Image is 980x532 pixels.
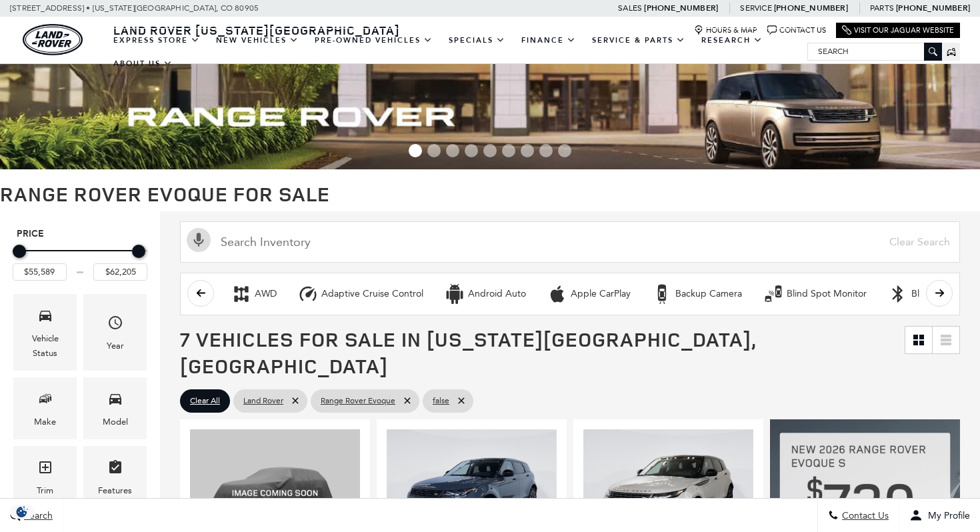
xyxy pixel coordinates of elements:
[7,505,37,519] section: Click to Open Cookie Consent Modal
[13,446,77,508] div: TrimTrim
[23,24,83,55] img: Land Rover
[34,415,56,429] div: Make
[644,3,718,13] a: [PHONE_NUMBER]
[298,284,318,304] div: Adaptive Cruise Control
[445,284,465,304] div: Android Auto
[105,22,408,38] a: Land Rover [US_STATE][GEOGRAPHIC_DATA]
[547,284,567,304] div: Apple CarPlay
[787,288,867,300] div: Blind Spot Monitor
[321,393,395,409] span: Range Rover Evoque
[180,221,960,263] input: Search Inventory
[740,3,771,13] span: Service
[37,483,53,498] div: Trim
[107,387,123,415] span: Model
[437,280,533,308] button: Android AutoAndroid Auto
[113,22,400,38] span: Land Rover [US_STATE][GEOGRAPHIC_DATA]
[83,377,147,439] div: ModelModel
[433,393,449,409] span: false
[645,280,749,308] button: Backup CameraBackup Camera
[571,288,631,300] div: Apple CarPlay
[521,144,534,157] span: Go to slide 7
[180,325,756,379] span: 7 Vehicles for Sale in [US_STATE][GEOGRAPHIC_DATA], [GEOGRAPHIC_DATA]
[558,144,571,157] span: Go to slide 9
[37,387,53,415] span: Make
[13,294,77,371] div: VehicleVehicle Status
[539,144,553,157] span: Go to slide 8
[307,29,441,52] a: Pre-Owned Vehicles
[427,144,441,157] span: Go to slide 2
[13,240,147,281] div: Price
[23,331,67,361] div: Vehicle Status
[23,24,83,55] a: land-rover
[98,483,132,498] div: Features
[618,3,642,13] span: Sales
[187,280,214,307] button: scroll left
[13,245,26,258] div: Minimum Price
[291,280,431,308] button: Adaptive Cruise ControlAdaptive Cruise Control
[652,284,672,304] div: Backup Camera
[231,284,251,304] div: AWD
[10,3,259,13] a: [STREET_ADDRESS] • [US_STATE][GEOGRAPHIC_DATA], CO 80905
[37,456,53,483] span: Trim
[763,284,783,304] div: Blind Spot Monitor
[926,280,953,307] button: scroll right
[756,280,874,308] button: Blind Spot MonitorBlind Spot Monitor
[107,311,123,339] span: Year
[255,288,277,300] div: AWD
[584,29,693,52] a: Service & Parts
[693,29,771,52] a: Research
[465,144,478,157] span: Go to slide 4
[243,393,283,409] span: Land Rover
[105,29,208,52] a: EXPRESS STORE
[83,294,147,371] div: YearYear
[13,263,67,281] input: Minimum
[767,25,826,35] a: Contact Us
[899,499,980,532] button: Open user profile menu
[13,377,77,439] div: MakeMake
[321,288,423,300] div: Adaptive Cruise Control
[468,288,526,300] div: Android Auto
[540,280,638,308] button: Apple CarPlayApple CarPlay
[105,52,181,75] a: About Us
[132,245,145,258] div: Maximum Price
[694,25,757,35] a: Hours & Map
[923,510,970,521] span: My Profile
[187,228,211,252] svg: Click to toggle on voice search
[224,280,284,308] button: AWDAWD
[774,3,848,13] a: [PHONE_NUMBER]
[896,3,970,13] a: [PHONE_NUMBER]
[842,25,954,35] a: Visit Our Jaguar Website
[881,280,960,308] button: BluetoothBluetooth
[441,29,513,52] a: Specials
[675,288,742,300] div: Backup Camera
[37,304,53,331] span: Vehicle
[888,284,908,304] div: Bluetooth
[7,505,37,519] img: Opt-Out Icon
[107,456,123,483] span: Features
[208,29,307,52] a: New Vehicles
[808,43,941,59] input: Search
[502,144,515,157] span: Go to slide 6
[105,29,807,75] nav: Main Navigation
[83,446,147,508] div: FeaturesFeatures
[103,415,128,429] div: Model
[513,29,584,52] a: Finance
[93,263,147,281] input: Maximum
[409,144,422,157] span: Go to slide 1
[107,339,124,353] div: Year
[17,228,143,240] h5: Price
[911,288,953,300] div: Bluetooth
[446,144,459,157] span: Go to slide 3
[483,144,497,157] span: Go to slide 5
[190,393,220,409] span: Clear All
[839,510,889,521] span: Contact Us
[870,3,894,13] span: Parts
